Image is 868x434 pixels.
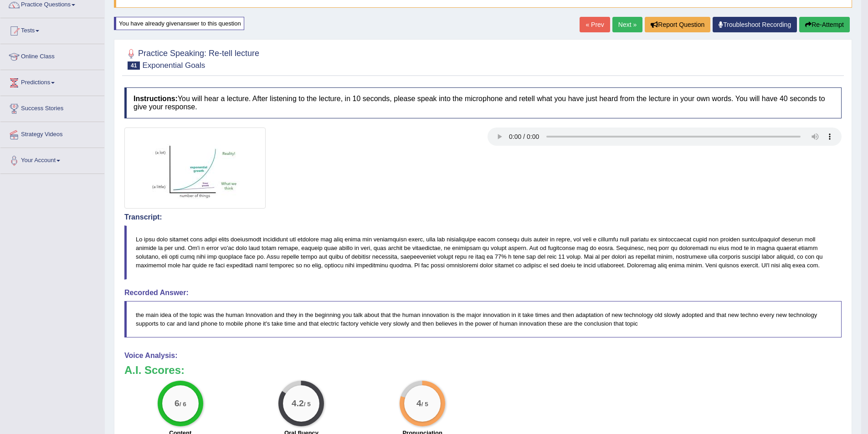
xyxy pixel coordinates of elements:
[124,289,842,297] h4: Recorded Answer:
[0,70,104,93] a: Predictions
[304,401,311,408] small: / 5
[124,225,842,279] blockquote: Lo ipsu dolo sitamet cons adipi elits doeiusmodt incididunt utl etdolore mag aliq enima min venia...
[713,17,797,32] a: Troubleshoot Recording
[421,401,428,408] small: / 5
[175,398,180,408] big: 6
[124,301,842,337] blockquote: the main idea of the topic was the human Innovation and they in the beginning you talk about that...
[416,398,421,408] big: 4
[124,47,259,70] h2: Practice Speaking: Re-tell lecture
[0,44,104,67] a: Online Class
[142,61,205,70] small: Exponential Goals
[0,122,104,145] a: Strategy Videos
[124,213,842,221] h4: Transcript:
[124,364,185,376] b: A.I. Scores:
[134,95,178,102] b: Instructions:
[0,18,104,41] a: Tests
[0,148,104,171] a: Your Account
[0,96,104,119] a: Success Stories
[128,61,140,70] span: 41
[612,17,642,32] a: Next »
[124,87,842,118] h4: You will hear a lecture. After listening to the lecture, in 10 seconds, please speak into the mic...
[645,17,710,32] button: Report Question
[124,352,842,360] h4: Voice Analysis:
[580,17,610,32] a: « Prev
[180,401,186,408] small: / 6
[114,17,244,30] div: You have already given answer to this question
[799,17,850,32] button: Re-Attempt
[292,398,304,408] big: 4.2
